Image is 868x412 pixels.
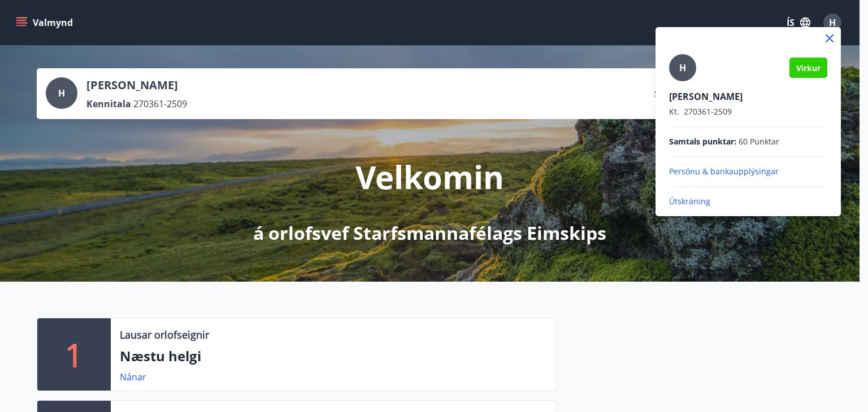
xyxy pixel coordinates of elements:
span: Virkur [796,63,821,73]
p: [PERSON_NAME] [669,90,827,103]
p: 270361-2509 [669,106,827,117]
span: H [679,62,686,74]
span: Kt. [669,106,679,117]
p: Persónu & bankaupplýsingar [669,166,827,177]
p: Útskráning [669,196,827,207]
span: 60 Punktar [739,136,779,147]
span: Samtals punktar : [669,136,736,147]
